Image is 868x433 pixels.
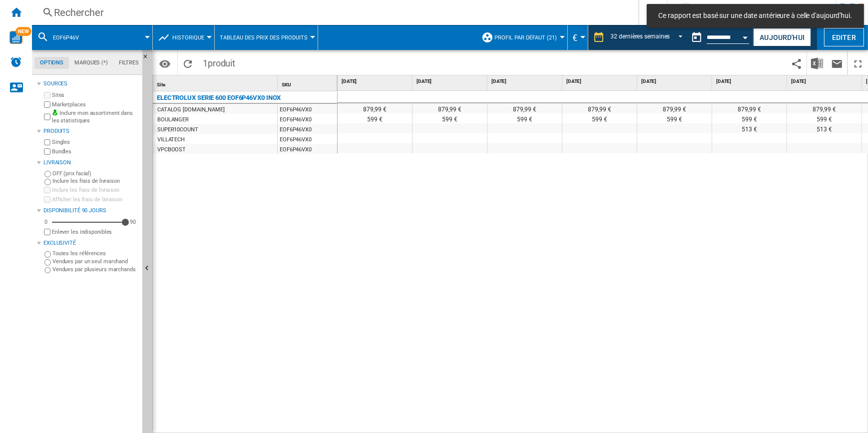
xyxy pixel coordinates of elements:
[157,105,225,115] div: CATALOG [DOMAIN_NAME]
[566,78,635,85] span: [DATE]
[282,82,291,87] span: SKU
[714,75,787,88] div: [DATE]
[113,57,144,69] md-tab-item: Filtres
[495,25,562,50] button: Profil par défaut (21)
[637,113,712,123] div: 599 €
[489,75,562,88] div: [DATE]
[656,11,855,21] span: Ce rapport est basé sur une date antérieure à celle d'aujourd'hui.
[43,127,138,135] div: Produits
[52,228,138,236] label: Enlever les indisponibles
[43,80,138,88] div: Sources
[43,239,138,247] div: Exclusivité
[52,250,138,257] label: Toutes les références
[127,218,138,226] div: 90
[52,177,138,185] label: Inclure les frais de livraison
[155,54,175,72] button: Options
[52,258,138,265] label: Vendues par un seul marchand
[280,75,337,91] div: Sort None
[155,75,277,91] div: Sort None
[415,75,487,88] div: [DATE]
[52,217,125,227] md-slider: Disponibilité
[278,124,337,134] div: EOF6P46VX0
[157,115,189,125] div: BOULANGER
[53,34,79,41] span: EOF6P46V
[52,148,138,155] label: Bundles
[687,27,707,47] button: md-calendar
[712,113,787,123] div: 599 €
[157,92,281,104] div: ELECTROLUX SERIE 600 EOF6P46VX0 INOX
[44,187,50,193] input: Inclure les frais de livraison
[687,25,751,50] div: Ce rapport est basé sur une date antérieure à celle d'aujourd'hui.
[54,5,612,19] div: Rechercher
[495,34,557,41] span: Profil par défaut (21)
[155,75,277,91] div: Site Sort None
[610,29,687,46] md-select: REPORTS.WIZARD.STEPS.REPORT.STEPS.REPORT_OPTIONS.PERIOD: 32 dernières semaines
[44,139,50,146] input: Singles
[491,78,560,85] span: [DATE]
[44,92,50,98] input: Sites
[413,113,487,123] div: 599 €
[43,159,138,167] div: Livraison
[340,75,412,88] div: [DATE]
[52,266,138,273] label: Vendues par plusieurs marchands
[278,134,337,144] div: EOF6P46VX0
[338,113,412,123] div: 599 €
[53,25,89,50] button: EOF6P46V
[157,82,165,87] span: Site
[69,57,113,69] md-tab-item: Marques (*)
[52,196,138,203] label: Afficher les frais de livraison
[824,28,864,46] button: Editer
[487,113,562,123] div: 599 €
[43,207,138,215] div: Disponibilité 90 Jours
[44,111,50,123] input: Inclure mon assortiment dans les statistiques
[44,171,51,177] input: OFF (prix facial)
[787,123,862,133] div: 513 €
[142,50,154,68] button: Masquer
[562,103,637,113] div: 879,99 €
[791,78,860,85] span: [DATE]
[278,104,337,114] div: EOF6P46VX0
[34,57,69,69] md-tab-item: Options
[573,25,583,50] button: €
[220,34,308,41] span: Tableau des prix des produits
[712,103,787,113] div: 879,99 €
[220,25,313,50] button: Tableau des prix des produits
[481,25,562,50] div: Profil par défaut (21)
[848,51,868,75] button: Plein écran
[789,75,862,88] div: [DATE]
[15,27,31,36] span: NEW
[52,138,138,146] label: Singles
[487,103,562,113] div: 879,99 €
[611,33,670,40] div: 32 dernières semaines
[52,170,138,177] label: OFF (prix facial)
[811,57,823,69] img: excel-24x24.png
[52,109,138,125] label: Inclure mon assortiment dans les statistiques
[737,27,755,45] button: Open calendar
[157,125,198,135] div: SUPER10COUNT
[641,78,710,85] span: [DATE]
[44,196,50,203] input: Afficher les frais de livraison
[172,34,204,41] span: Historique
[278,114,337,124] div: EOF6P46VX0
[827,51,847,75] button: Envoyer ce rapport par email
[44,259,51,266] input: Vendues par un seul marchand
[44,148,50,155] input: Bundles
[44,267,51,274] input: Vendues par plusieurs marchands
[342,78,410,85] span: [DATE]
[278,144,337,154] div: EOF6P46VX0
[172,25,209,50] button: Historique
[564,75,637,88] div: [DATE]
[52,109,58,115] img: mysite-bg-18x18.png
[157,145,186,155] div: VPCBOOST
[716,78,785,85] span: [DATE]
[787,113,862,123] div: 599 €
[787,51,807,75] button: Partager ce bookmark avec d'autres
[807,51,827,75] button: Télécharger au format Excel
[787,103,862,113] div: 879,99 €
[157,135,185,145] div: VILLATECH
[178,51,198,75] button: Recharger
[44,251,51,258] input: Toutes les références
[639,75,712,88] div: [DATE]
